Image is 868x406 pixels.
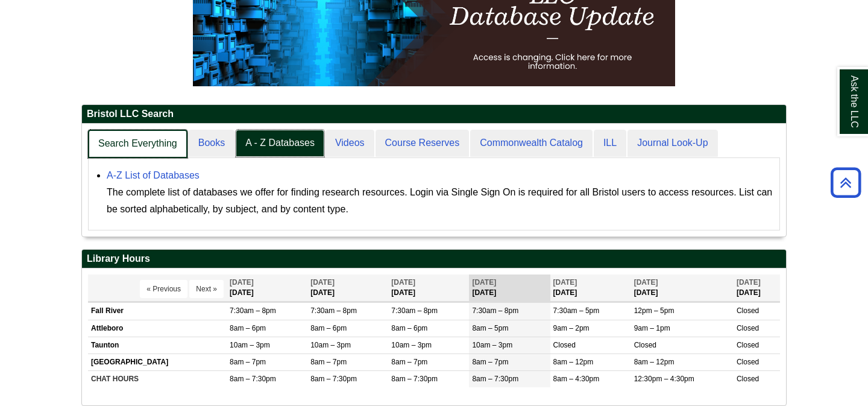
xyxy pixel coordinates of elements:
th: [DATE] [388,274,469,302]
span: 7:30am – 8pm [230,306,276,315]
button: Next » [189,280,224,298]
span: Closed [737,306,759,315]
span: 7:30am – 8pm [310,306,357,315]
th: [DATE] [227,274,307,302]
a: Commonwealth Catalog [470,130,593,157]
a: Journal Look-Up [627,130,717,157]
span: 9am – 1pm [634,324,670,332]
a: A-Z List of Databases [107,170,200,180]
span: 8am – 7pm [230,358,266,366]
span: 8am – 12pm [553,358,594,366]
span: 12pm – 5pm [634,306,675,315]
span: 8am – 7:30pm [472,375,518,383]
a: A - Z Databases [236,130,324,157]
span: 10am – 3pm [310,341,351,349]
span: [DATE] [472,278,496,287]
td: Taunton [88,337,227,354]
button: « Previous [140,280,187,298]
span: [DATE] [230,278,254,287]
span: 7:30am – 5pm [553,306,600,315]
span: Closed [634,341,656,349]
a: Search Everything [88,130,187,158]
td: CHAT HOURS [88,370,227,387]
span: [DATE] [391,278,415,287]
span: 8am – 6pm [391,324,427,332]
td: Attleboro [88,320,227,337]
span: [DATE] [553,278,577,287]
span: 8am – 5pm [472,324,508,332]
h2: Library Hours [82,250,786,268]
span: [DATE] [310,278,335,287]
span: 8am – 6pm [230,324,266,332]
span: 8am – 7:30pm [230,375,276,383]
span: 8am – 7:30pm [310,375,357,383]
a: Back to Top [826,174,865,191]
a: ILL [594,130,626,157]
span: 7:30am – 8pm [472,306,518,315]
td: Fall River [88,303,227,320]
span: 12:30pm – 4:30pm [634,375,694,383]
span: 8am – 7:30pm [391,375,438,383]
a: Videos [325,130,374,157]
span: Closed [737,324,759,332]
th: [DATE] [550,274,631,302]
th: [DATE] [631,274,734,302]
span: 10am – 3pm [391,341,432,349]
span: 8am – 6pm [310,324,347,332]
span: Closed [737,341,759,349]
div: The complete list of databases we offer for finding research resources. Login via Single Sign On ... [107,184,773,218]
span: 8am – 7pm [310,358,347,366]
span: 9am – 2pm [553,324,590,332]
th: [DATE] [307,274,388,302]
a: Course Reserves [376,130,470,157]
span: 8am – 7pm [472,358,508,366]
th: [DATE] [734,274,780,302]
td: [GEOGRAPHIC_DATA] [88,354,227,370]
th: [DATE] [469,274,550,302]
a: Books [189,130,234,157]
span: Closed [737,358,759,366]
span: 8am – 12pm [634,358,675,366]
span: 7:30am – 8pm [391,306,438,315]
span: [DATE] [634,278,658,287]
span: 10am – 3pm [472,341,512,349]
span: Closed [737,375,759,383]
span: [DATE] [737,278,761,287]
span: Closed [553,341,576,349]
h2: Bristol LLC Search [82,105,786,124]
span: 8am – 4:30pm [553,375,600,383]
span: 10am – 3pm [230,341,270,349]
span: 8am – 7pm [391,358,427,366]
